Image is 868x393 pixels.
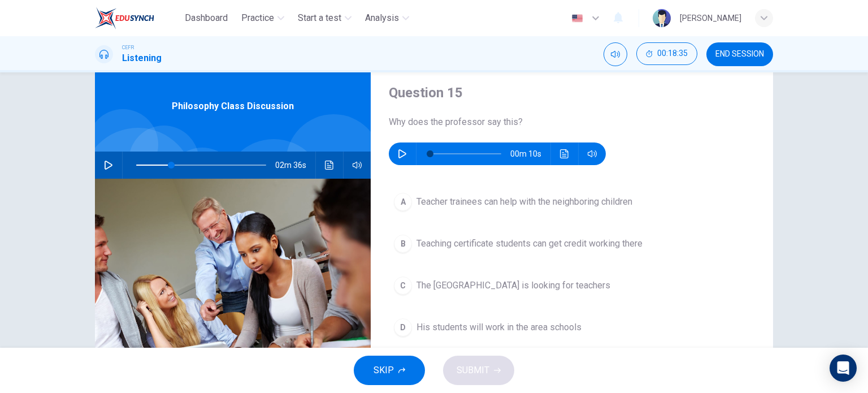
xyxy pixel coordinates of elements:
[95,7,154,29] img: EduSynch logo
[389,271,755,300] button: CThe [GEOGRAPHIC_DATA] is looking for teachers
[394,235,412,253] div: B
[394,318,412,336] div: D
[555,142,574,165] button: Click to see the audio transcription
[180,8,232,28] button: Dashboard
[715,50,764,59] span: END SESSION
[293,8,356,28] button: Start a test
[706,42,773,66] button: END SESSION
[122,44,134,51] span: CEFR
[361,8,414,28] button: Analysis
[320,152,338,179] button: Click to see the audio transcription
[185,11,228,25] span: Dashboard
[604,42,627,66] div: Mute
[570,14,584,23] img: en
[389,313,755,342] button: DHis students will work in the area schools
[237,8,289,28] button: Practice
[657,49,688,58] span: 00:18:35
[374,362,394,378] span: SKIP
[830,355,857,382] div: Open Intercom Messenger
[389,188,755,216] button: ATeacher trainees can help with the neighboring children
[416,279,610,292] span: The [GEOGRAPHIC_DATA] is looking for teachers
[389,115,755,129] span: Why does the professor say this?
[365,11,399,25] span: Analysis
[172,100,294,113] span: Philosophy Class Discussion
[636,42,697,65] button: 00:18:35
[394,193,412,211] div: A
[389,230,755,258] button: BTeaching certificate students can get credit working there
[354,356,425,385] button: SKIP
[680,11,741,25] div: [PERSON_NAME]
[275,152,315,179] span: 02m 36s
[394,277,412,295] div: C
[653,9,671,27] img: Profile picture
[636,42,697,66] div: Hide
[95,7,180,29] a: EduSynch logo
[416,195,632,209] span: Teacher trainees can help with the neighboring children
[389,84,755,102] h4: Question 15
[416,237,643,251] span: Teaching certificate students can get credit working there
[298,11,341,25] span: Start a test
[510,142,550,165] span: 00m 10s
[416,321,581,334] span: His students will work in the area schools
[122,51,162,65] h1: Listening
[241,11,274,25] span: Practice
